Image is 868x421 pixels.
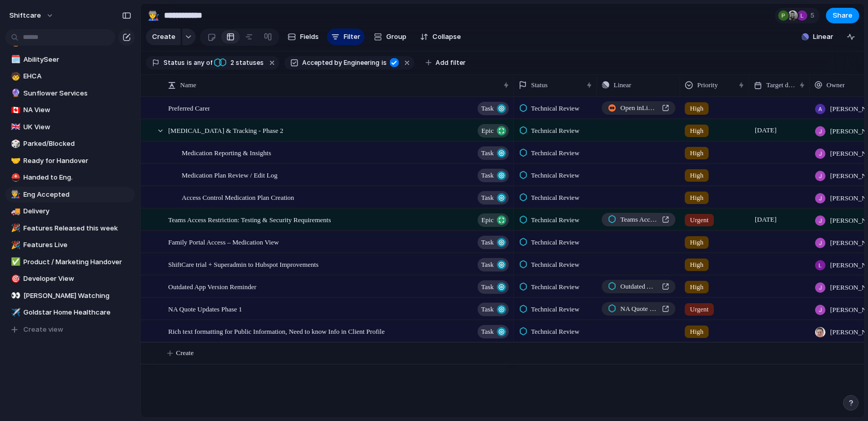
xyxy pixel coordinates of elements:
span: Accepted by Engineering [302,58,379,67]
button: Group [369,29,412,45]
button: Task [478,303,509,316]
span: Technical Review [531,148,579,158]
button: Task [478,325,509,338]
a: 🤝Ready for Handover [5,153,135,169]
span: Teams Access Restriction: Testing & Security Requirements [620,214,658,225]
button: 🇬🇧 [9,122,20,132]
span: Task [481,324,494,339]
button: 🔮 [9,88,20,99]
a: 🔮Sunflower Services [5,86,135,101]
button: Linear [797,29,837,45]
a: 🇨🇦NA View [5,102,135,118]
span: Technical Review [531,193,579,203]
span: Outdated App Version Reminder [620,281,658,292]
div: 🧒EHCA [5,69,135,84]
span: Teams Access Restriction: Testing & Security Requirements [168,213,331,225]
a: 🎉Features Live [5,237,135,253]
button: Fields [283,29,323,45]
button: Task [478,102,509,115]
span: Task [481,101,494,116]
span: High [690,193,703,203]
span: any of [192,58,212,67]
a: ✅Product / Marketing Handover [5,254,135,270]
div: 🗓️AbilitySeer [5,52,135,67]
button: Task [478,236,509,249]
button: Task [478,258,509,271]
span: [PERSON_NAME] Watching [23,291,131,301]
span: High [690,327,703,337]
span: Eng Accepted [23,189,131,200]
button: 🧒 [9,71,20,82]
span: High [690,237,703,248]
a: 👨‍🏭Eng Accepted [5,187,135,202]
div: 👀 [11,290,18,302]
span: Task [481,235,494,250]
span: Technical Review [531,215,579,225]
span: ShiftCare trial + Superadmin to Hubspot Improvements [168,258,319,270]
span: [MEDICAL_DATA] & Tracking - Phase 2 [168,124,283,136]
div: 🧒 [11,71,18,83]
button: 🎲 [9,139,20,149]
span: Create [152,32,175,42]
a: Open inLinear [602,101,675,115]
a: 🎯Developer View [5,271,135,287]
a: 🇬🇧UK View [5,119,135,135]
button: Share [826,8,859,23]
span: Access Control Medication Plan Creation [182,191,294,203]
span: [DATE] [752,124,779,137]
div: 👨‍🏭 [148,8,159,22]
span: 2 [227,59,236,66]
div: ⛑️ [11,172,18,184]
span: Add filter [436,58,466,67]
div: 👨‍🏭 [11,188,18,200]
button: Collapse [416,29,465,45]
button: Create view [5,322,135,337]
span: Create view [23,324,63,335]
div: ✈️Goldstar Home Healthcare [5,305,135,320]
div: 🎯 [11,273,18,285]
span: NA Quote Updates Phase 1 [168,303,242,315]
span: Technical Review [531,282,579,292]
a: NA Quote Updates Phase 1 [602,302,675,316]
span: statuses [227,58,264,67]
span: Ready for Handover [23,156,131,166]
button: 🎉 [9,240,20,250]
span: Linear [614,80,631,90]
span: High [690,103,703,114]
button: 🔮 [9,37,20,48]
button: Epic [478,124,509,138]
button: 🇨🇦 [9,105,20,115]
span: Developer View [23,274,131,284]
button: Task [478,191,509,205]
span: Technical Review [531,170,579,181]
a: 👀[PERSON_NAME] Watching [5,288,135,304]
div: 🎉 [11,222,18,234]
span: High [690,148,703,158]
span: High [690,282,703,292]
span: Product / Marketing Handover [23,257,131,267]
span: Sunflower Services [23,88,131,99]
span: High [690,170,703,181]
button: 👀 [9,291,20,301]
span: Name [180,80,196,90]
span: Task [481,257,494,272]
span: Medication Reporting & Insights [182,146,271,158]
button: Add filter [419,56,472,70]
button: Task [478,169,509,182]
div: 🤝 [11,155,18,167]
span: Parked/Blocked [23,139,131,149]
button: 🚚 [9,206,20,216]
span: High [690,260,703,270]
button: 🎉 [9,223,20,234]
button: 2 statuses [213,57,266,69]
span: Priority [697,80,718,90]
span: Rich text formatting for Public Information, Need to know Info in Client Profile [168,325,385,337]
a: 🚚Delivery [5,203,135,219]
button: ⛑️ [9,172,20,183]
